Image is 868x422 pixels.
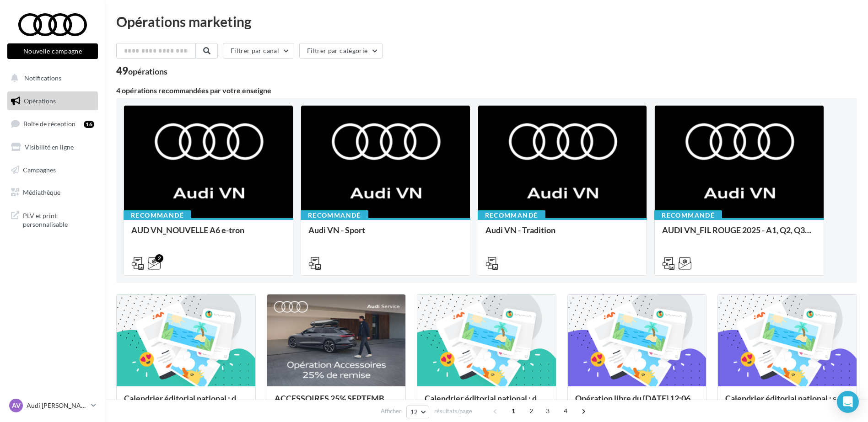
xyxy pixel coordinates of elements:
span: Boîte de réception [23,120,75,128]
span: Médiathèque [23,188,60,196]
span: Afficher [381,407,401,416]
a: AV Audi [PERSON_NAME] [7,397,98,414]
div: Opérations marketing [116,15,857,28]
a: Médiathèque [5,183,100,202]
span: 3 [540,404,555,418]
a: Opérations [5,91,100,111]
span: Campagnes [23,166,56,173]
span: Opérations [24,97,56,105]
div: Audi VN - Sport [308,225,463,244]
div: ACCESSOIRES 25% SEPTEMBRE - AUDI SERVICE [275,394,399,412]
button: Filtrer par canal [223,43,294,59]
span: résultats/page [434,407,472,416]
div: Opération libre du [DATE] 12:06 [575,394,699,412]
div: Recommandé [654,210,722,220]
div: AUD VN_NOUVELLE A6 e-tron [131,225,286,244]
button: Notifications [5,69,96,88]
div: opérations [128,67,167,75]
div: 2 [155,254,163,262]
span: 1 [506,404,521,418]
span: 12 [410,408,418,416]
div: Calendrier éditorial national : du 02.09 au 09.09 [425,394,549,412]
a: PLV et print personnalisable [5,206,100,233]
div: 49 [116,66,167,76]
span: 4 [558,404,573,418]
a: Visibilité en ligne [5,138,100,157]
span: PLV et print personnalisable [23,209,94,229]
a: Boîte de réception16 [5,114,100,134]
div: Audi VN - Tradition [485,225,640,244]
div: Calendrier éditorial national : du 02.09 au 09.09 [124,394,248,412]
button: Nouvelle campagne [7,43,98,59]
div: 4 opérations recommandées par votre enseigne [116,87,857,94]
div: Calendrier éditorial national : semaine du 25.08 au 31.08 [725,394,849,412]
span: Notifications [24,74,61,82]
div: Recommandé [301,210,368,220]
div: Recommandé [478,210,545,220]
div: 16 [84,121,94,128]
button: 12 [406,406,430,418]
span: AV [12,401,21,410]
span: Visibilité en ligne [25,143,74,151]
div: AUDI VN_FIL ROUGE 2025 - A1, Q2, Q3, Q5 et Q4 e-tron [662,225,816,244]
div: Open Intercom Messenger [837,391,859,413]
span: 2 [524,404,539,418]
div: Recommandé [124,210,191,220]
a: Campagnes [5,160,100,180]
button: Filtrer par catégorie [299,43,383,59]
p: Audi [PERSON_NAME] [27,401,87,410]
